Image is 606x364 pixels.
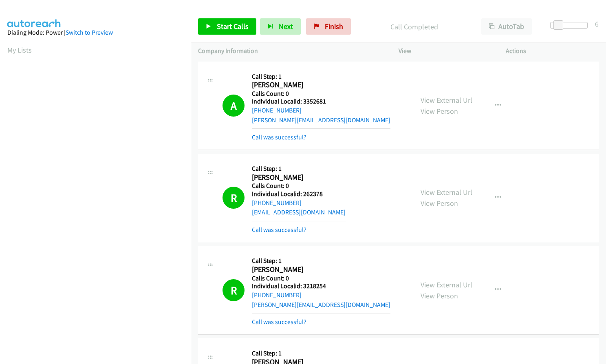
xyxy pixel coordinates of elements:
h2: [PERSON_NAME] [252,265,338,274]
h5: Call Step: 1 [252,257,390,265]
a: View Person [421,199,458,208]
a: View Person [421,291,458,300]
iframe: Resource Center [582,150,606,214]
h5: Calls Count: 0 [252,274,390,282]
p: Actions [506,46,599,56]
a: [PERSON_NAME][EMAIL_ADDRESS][DOMAIN_NAME] [252,301,390,309]
a: View External Url [421,188,472,197]
button: AutoTab [481,18,532,35]
a: My Lists [7,45,32,55]
h5: Individual Localid: 262378 [252,190,346,198]
a: Finish [306,18,351,35]
a: [PERSON_NAME][EMAIL_ADDRESS][DOMAIN_NAME] [252,116,390,124]
a: Call was successful? [252,318,306,326]
h1: R [223,279,245,301]
a: View Person [421,106,458,116]
div: 6 [595,18,599,29]
p: Company Information [198,46,384,56]
h5: Individual Localid: 3352681 [252,97,390,106]
a: View External Url [421,280,472,289]
p: View [399,46,491,56]
h5: Call Step: 1 [252,165,346,173]
a: Call was successful? [252,133,306,141]
a: [PHONE_NUMBER] [252,106,302,114]
h5: Individual Localid: 3218254 [252,282,390,290]
a: Start Calls [198,18,256,35]
h5: Call Step: 1 [252,349,346,357]
h5: Calls Count: 0 [252,182,346,190]
div: Dialing Mode: Power | [7,28,183,38]
h5: Call Step: 1 [252,73,390,81]
a: [PHONE_NUMBER] [252,199,302,207]
span: Start Calls [217,22,249,31]
button: Next [260,18,301,35]
a: [EMAIL_ADDRESS][DOMAIN_NAME] [252,208,346,216]
span: Next [279,22,293,31]
a: Switch to Preview [66,29,113,36]
h1: A [223,95,245,117]
span: Finish [325,22,343,31]
a: [PHONE_NUMBER] [252,291,302,299]
h2: [PERSON_NAME] [252,80,338,90]
h5: Calls Count: 0 [252,90,390,98]
a: Call was successful? [252,226,306,234]
h1: R [223,187,245,209]
p: Call Completed [362,21,467,32]
a: View External Url [421,95,472,105]
h2: [PERSON_NAME] [252,173,338,182]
